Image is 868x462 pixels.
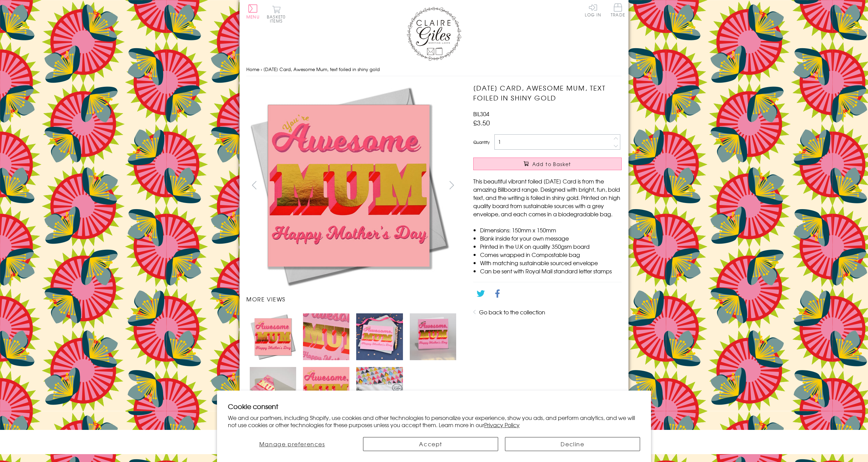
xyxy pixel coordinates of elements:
[356,313,403,360] img: Mother's Day Card, Awesome Mum, text foiled in shiny gold
[410,313,456,360] img: Mother's Day Card, Awesome Mum, text foiled in shiny gold
[480,259,622,267] li: With matching sustainable sourced envelope
[250,313,296,360] img: Mother's Day Card, Awesome Mum, text foiled in shiny gold
[473,177,622,218] p: This beautiful vibrant foiled [DATE] Card is from the amazing Billboard range. Designed with brig...
[246,295,460,303] h3: More views
[407,7,461,61] img: Claire Giles Greetings Cards
[363,437,498,451] button: Accept
[484,421,520,429] a: Privacy Policy
[473,110,489,118] span: BIL304
[246,310,300,363] li: Carousel Page 1 (Current Slide)
[228,414,640,429] p: We and our partners, including Shopify, use cookies and other technologies to personalize your ex...
[259,440,325,448] span: Manage preferences
[250,367,296,413] img: Mother's Day Card, Awesome Mum, text foiled in shiny gold
[246,177,262,193] button: prev
[479,308,545,316] a: Go back to the collection
[303,367,349,413] img: Mother's Day Card, Awesome Mum, text foiled in shiny gold
[473,139,490,145] label: Quantity
[356,367,403,413] img: Mother's Day Card, Awesome Mum, text foiled in shiny gold
[611,3,625,18] a: Trade
[228,402,640,411] h2: Cookie consent
[480,267,622,275] li: Can be sent with Royal Mail standard letter stamps
[460,83,664,288] img: Mother's Day Card, Awesome Mum, text foiled in shiny gold
[611,3,625,17] span: Trade
[480,234,622,242] li: Blank inside for your own message
[480,242,622,250] li: Printed in the U.K on quality 350gsm board
[473,118,490,127] span: £3.50
[246,4,260,19] button: Menu
[532,161,571,167] span: Add to Basket
[585,3,601,17] a: Log In
[246,14,260,20] span: Menu
[473,83,622,103] h1: [DATE] Card, Awesome Mum, text foiled in shiny gold
[480,250,622,259] li: Comes wrapped in Compostable bag
[246,83,451,288] img: Mother's Day Card, Awesome Mum, text foiled in shiny gold
[270,14,286,24] span: 0 items
[246,63,622,77] nav: breadcrumbs
[300,364,353,417] li: Carousel Page 6
[246,66,259,72] a: Home
[246,310,460,417] ul: Carousel Pagination
[261,66,262,72] span: ›
[300,310,353,363] li: Carousel Page 2
[246,364,300,417] li: Carousel Page 5
[303,313,349,360] img: Mother's Day Card, Awesome Mum, text foiled in shiny gold
[353,364,406,417] li: Carousel Page 7
[228,437,356,451] button: Manage preferences
[406,310,460,363] li: Carousel Page 4
[505,437,640,451] button: Decline
[480,226,622,234] li: Dimensions: 150mm x 150mm
[473,158,622,170] button: Add to Basket
[353,310,406,363] li: Carousel Page 3
[267,5,286,23] button: Basket0 items
[263,66,380,72] span: [DATE] Card, Awesome Mum, text foiled in shiny gold
[444,177,460,193] button: next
